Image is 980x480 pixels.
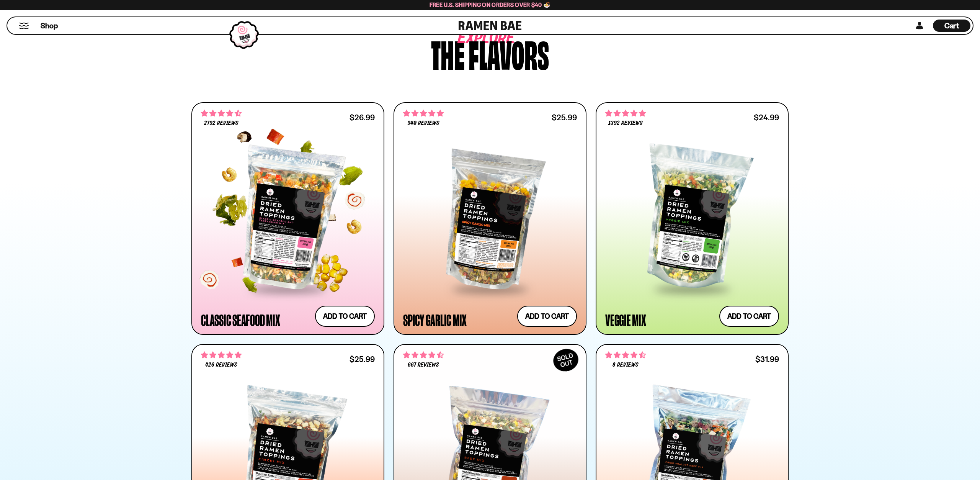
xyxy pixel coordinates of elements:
a: 4.75 stars 940 reviews $25.99 Spicy Garlic Mix Add to cart [394,102,586,335]
a: 4.76 stars 1392 reviews $24.99 Veggie Mix Add to cart [596,102,789,335]
div: $26.99 [350,114,375,121]
div: $24.99 [754,114,779,121]
div: flavors [469,35,549,71]
div: Spicy Garlic Mix [403,313,467,327]
span: 4.76 stars [201,350,242,360]
div: SOLD OUT [549,345,582,375]
span: 940 reviews [407,120,439,126]
a: 4.68 stars 2792 reviews $26.99 Classic Seafood Mix Add to cart [191,102,384,335]
span: 1392 reviews [608,120,643,126]
span: Free U.S. Shipping on Orders over $40 🍜 [430,1,551,8]
span: 667 reviews [408,362,439,368]
a: Shop [41,20,58,32]
a: Cart [933,17,970,34]
span: Explore [458,35,492,42]
span: 2792 reviews [204,120,238,126]
div: $25.99 [552,114,577,121]
div: $31.99 [755,355,779,363]
button: Add to cart [719,306,779,327]
span: 4.76 stars [605,108,646,118]
span: 4.75 stars [403,108,444,118]
span: Cart [944,21,959,30]
div: $25.99 [350,355,375,363]
span: 4.62 stars [605,350,646,360]
span: 426 reviews [205,362,237,368]
span: Shop [41,21,58,31]
button: Add to cart [315,306,375,327]
div: Classic Seafood Mix [201,313,280,327]
button: Add to cart [517,306,577,327]
span: 8 reviews [612,362,639,368]
button: Mobile Menu Trigger [19,23,29,29]
div: The [431,35,465,71]
span: 4.68 stars [201,108,242,118]
span: 4.64 stars [403,350,444,360]
div: Veggie Mix [605,313,646,327]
